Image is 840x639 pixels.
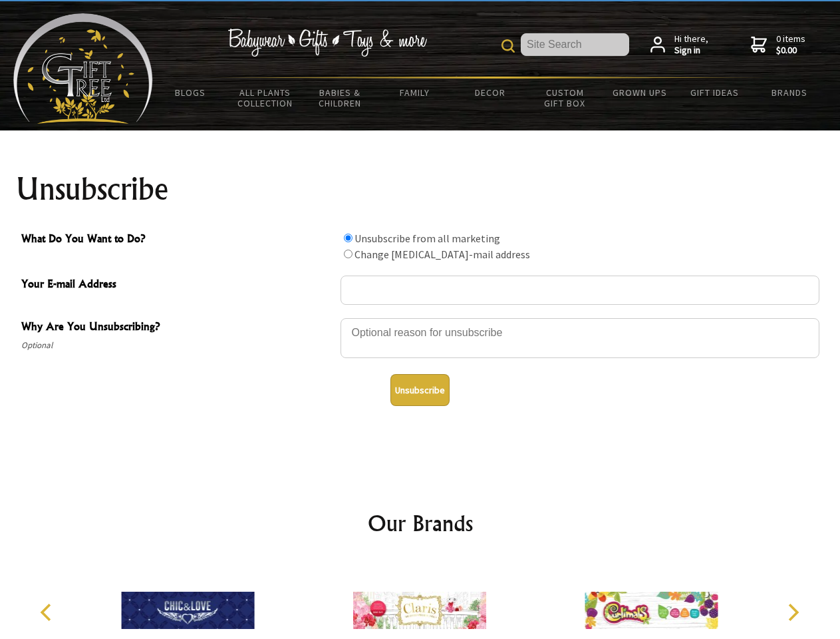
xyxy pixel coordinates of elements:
img: product search [501,39,515,53]
input: Your E-mail Address [341,276,819,305]
a: All Plants Collection [228,79,303,117]
span: Your E-mail Address [21,276,334,295]
label: Unsubscribe from all marketing [354,232,500,245]
span: Why Are You Unsubscribing? [21,318,334,337]
a: Family [378,79,453,106]
textarea: Why Are You Unsubscribing? [341,318,819,358]
label: Change [MEDICAL_DATA]-mail address [354,248,530,261]
a: Decor [452,79,527,106]
a: Custom Gift Box [527,79,603,117]
a: Grown Ups [602,79,677,106]
input: What Do You Want to Do? [344,234,352,242]
button: Unsubscribe [390,374,450,406]
button: Previous [33,598,63,627]
span: What Do You Want to Do? [21,230,334,250]
a: BLOGS [153,79,228,106]
a: 0 items$0.00 [751,33,805,57]
span: Hi there, [674,33,708,57]
span: 0 items [776,33,805,57]
h2: Our Brands [27,507,814,539]
a: Babies & Children [303,79,378,117]
a: Gift Ideas [677,79,752,106]
span: Optional [21,337,334,353]
button: Next [778,598,807,627]
strong: Sign in [674,45,708,57]
img: Babyware - Gifts - Toys and more... [13,13,153,124]
img: Babywear - Gifts - Toys & more [227,29,427,57]
strong: $0.00 [776,45,805,57]
input: What Do You Want to Do? [344,250,352,258]
a: Brands [752,79,827,106]
h1: Unsubscribe [16,173,825,205]
a: Hi there,Sign in [650,33,708,57]
input: Site Search [521,33,629,56]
